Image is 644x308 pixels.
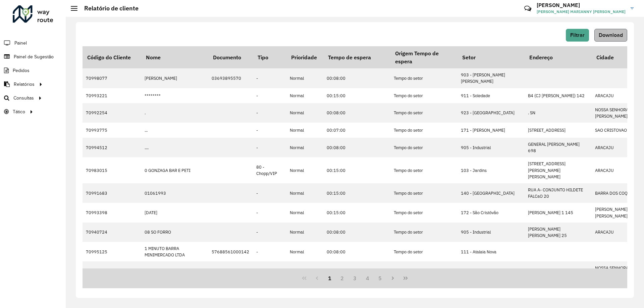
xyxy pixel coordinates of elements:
th: Setor [458,46,525,68]
td: Tempo do setor [390,123,458,138]
td: 80 - Chopp/VIP [253,157,286,183]
td: Normal [286,223,323,242]
td: . SN [525,103,592,123]
td: RUA A- CONJUNTO HILDETE FALCaO 20 [525,183,592,203]
td: 103 - Jardins [458,157,525,183]
td: 00:15:00 [323,203,390,222]
td: [STREET_ADDRESS][PERSON_NAME][PERSON_NAME] [525,157,592,183]
td: [PERSON_NAME] [PERSON_NAME] 25 [525,223,592,242]
span: Download [599,32,623,38]
td: 00:15:00 [323,157,390,183]
td: Normal [286,123,323,138]
td: Tempo do setor [390,68,458,88]
td: 00:15:00 [323,88,390,103]
td: 0 GONZAGA BAR E PETI [141,157,208,183]
span: Filtrar [570,32,585,38]
td: [STREET_ADDRESS] [525,123,592,138]
td: - [253,261,286,281]
td: - [253,183,286,203]
td: 70983015 [83,157,141,183]
span: Painel de Sugestão [14,53,54,60]
td: - [253,223,286,242]
td: Tempo do setor [390,223,458,242]
td: Tempo do setor [390,138,458,157]
td: - [253,68,286,88]
button: 4 [361,272,374,285]
td: 70993775 [83,123,141,138]
td: 70940724 [83,223,141,242]
td: 905 - Industrial [458,138,525,157]
td: 57688561000142 [208,242,253,261]
th: Tipo [253,46,286,68]
td: 00:08:00 [323,68,390,88]
td: 903 - [PERSON_NAME] [PERSON_NAME] [458,68,525,88]
td: [PERSON_NAME] 1 145 [525,203,592,222]
td: 00:07:00 [323,123,390,138]
th: Tempo de espera [323,46,390,68]
td: Normal [286,261,323,281]
h3: [PERSON_NAME] [537,2,626,8]
th: Endereço [525,46,592,68]
td: Normal [286,138,323,157]
td: 00:08:00 [323,138,390,157]
td: B4 (CJ [PERSON_NAME]) 142 [525,88,592,103]
td: 70993398 [83,203,141,222]
td: 01061993 [141,183,208,203]
td: ... [141,123,208,138]
td: Normal [286,242,323,261]
span: Painel [14,40,27,47]
button: Last Page [399,272,412,285]
td: 00:08:00 [323,261,390,281]
td: 100 POR ITA [141,261,208,281]
td: [STREET_ADDRESS] [525,261,592,281]
td: Tempo do setor [390,88,458,103]
td: Normal [286,88,323,103]
button: 2 [336,272,348,285]
td: 172 - São Cristóvão [458,203,525,222]
td: [DATE] [141,203,208,222]
td: Tempo do setor [390,183,458,203]
td: 923 - [GEOGRAPHIC_DATA] [458,103,525,123]
td: 70994512 [83,138,141,157]
td: 911 - Soledade [458,88,525,103]
td: 171 - [PERSON_NAME] [458,123,525,138]
th: Nome [141,46,208,68]
td: Tempo do setor [390,157,458,183]
td: 1 MINUTO BARRA MINIMERCADO LTDA [141,242,208,261]
td: GENERAL [PERSON_NAME] 698 [525,138,592,157]
td: Normal [286,68,323,88]
span: Relatórios [14,81,35,88]
td: . [141,103,208,123]
th: Origem Tempo de espera [390,46,458,68]
td: 70993221 [83,88,141,103]
td: Normal [286,103,323,123]
td: - [253,203,286,222]
span: Pedidos [13,67,30,74]
button: Download [594,29,627,42]
td: - [253,138,286,157]
td: 00:08:00 [323,242,390,261]
a: Contato Rápido [521,1,535,16]
td: Tempo do setor [390,261,458,281]
td: - [253,103,286,123]
td: - [253,123,286,138]
td: 70991683 [83,183,141,203]
th: Documento [208,46,253,68]
td: 00:08:00 [323,223,390,242]
td: 08 SO FORRO [141,223,208,242]
span: Consultas [13,95,34,102]
td: Normal [286,203,323,222]
td: Tempo do setor [390,203,458,222]
td: .... [141,138,208,157]
td: 70995125 [83,242,141,261]
td: 00:08:00 [323,103,390,123]
td: 03693895570 [208,68,253,88]
td: 922 - [PERSON_NAME] [458,261,525,281]
td: 00:15:00 [323,183,390,203]
button: Filtrar [566,29,589,42]
td: - [253,88,286,103]
td: [PERSON_NAME] [141,68,208,88]
td: 70992254 [83,103,141,123]
th: Código do Cliente [83,46,141,68]
th: Prioridade [286,46,323,68]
